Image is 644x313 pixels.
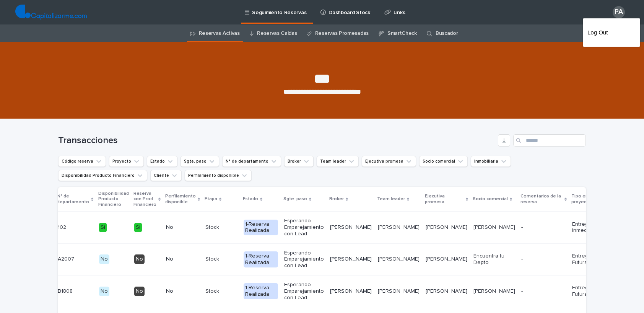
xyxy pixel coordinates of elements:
p: [PERSON_NAME] [330,224,372,231]
p: Estado [243,195,258,203]
p: Etapa [205,195,217,203]
p: Entrega Futura [572,253,604,266]
p: A2007 [58,254,76,262]
p: Entrega Inmediata [572,221,604,234]
p: Comentarios de la reserva [520,192,563,206]
p: N° de departamento [57,192,89,206]
p: Reserva con Prod. Financiero [133,189,156,209]
p: - [521,223,524,231]
a: Reservas Promesadas [315,24,369,42]
p: Sgte. paso [283,195,307,203]
p: [PERSON_NAME] [378,288,420,295]
p: Encuentra tu Depto [473,253,515,266]
p: [PERSON_NAME] [378,224,420,231]
button: N° de departamento [222,156,281,167]
p: Esperando Emparejamiento con Lead [284,282,324,301]
p: Socio comercial [473,195,508,203]
div: No [99,287,109,296]
div: No [99,254,109,264]
div: 1-Reserva Realizada [244,283,278,299]
p: Stock [205,288,237,295]
p: [PERSON_NAME] [330,256,372,262]
p: [PERSON_NAME] [426,256,467,262]
a: SmartCheck [387,24,417,42]
a: Log Out [587,26,636,39]
p: 102 [58,223,68,231]
input: Search [513,134,586,147]
p: Entrega Futura [572,285,604,298]
button: Estado [147,156,177,167]
p: No [166,256,199,262]
button: Perfilamiento disponible [185,170,252,181]
p: Team leader [377,195,405,203]
p: Tipo entrega proyecto [571,192,601,206]
p: [PERSON_NAME] [378,256,420,262]
p: Esperando Emparejamiento con Lead [284,218,324,237]
button: Proyecto [109,156,144,167]
button: Sgte. paso [181,156,219,167]
a: Reservas Activas [199,24,240,42]
div: Si [99,223,107,232]
button: Socio comercial [419,156,468,167]
p: B1808 [58,287,74,295]
p: [PERSON_NAME] [473,224,515,231]
p: Stock [205,224,237,231]
p: Stock [205,256,237,262]
button: Broker [284,156,314,167]
div: No [134,287,145,296]
button: Inmobiliaria [471,156,511,167]
button: Código reserva [58,156,106,167]
div: 1-Reserva Realizada [244,251,278,267]
p: Broker [329,195,344,203]
p: [PERSON_NAME] [426,288,467,295]
p: - [521,287,524,295]
h1: Transacciones [58,135,495,146]
p: [PERSON_NAME] [426,224,467,231]
p: [PERSON_NAME] [473,288,515,295]
p: Ejecutiva promesa [425,192,464,206]
p: [PERSON_NAME] [330,288,372,295]
button: Cliente [150,170,182,181]
button: Disponibilidad Producto Financiero [58,170,147,181]
p: Esperando Emparejamiento con Lead [284,250,324,269]
p: No [166,288,199,295]
div: Si [134,223,142,232]
button: Team leader [317,156,359,167]
div: No [134,254,145,264]
div: 1-Reserva Realizada [244,220,278,236]
a: Reservas Caídas [257,24,297,42]
p: No [166,224,199,231]
button: Ejecutiva promesa [362,156,416,167]
p: - [521,254,524,262]
p: Perfilamiento disponible [165,192,196,206]
p: Disponibilidad Producto Financiero [98,189,129,209]
a: Buscador [436,24,458,42]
